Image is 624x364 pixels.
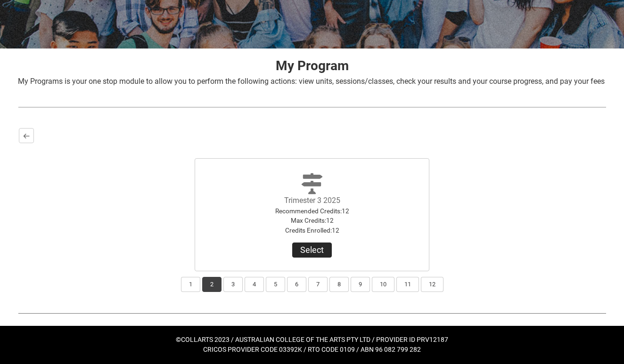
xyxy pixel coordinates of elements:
button: 10 [372,277,394,292]
button: 7 [308,277,328,292]
button: 8 [329,277,349,292]
button: 3 [223,277,243,292]
button: Back [19,128,34,143]
strong: My Program [276,58,349,73]
button: 4 [245,277,264,292]
img: REDU_GREY_LINE [18,102,606,112]
button: 2 [202,277,222,292]
button: 5 [266,277,285,292]
div: Max Credits : 12 [259,216,365,225]
button: 6 [287,277,306,292]
label: Trimester 3 2025 [284,196,340,205]
div: Credits Enrolled : 12 [259,226,365,235]
span: My Programs is your one stop module to allow you to perform the following actions: view units, se... [18,77,605,86]
button: 1 [181,277,200,292]
img: REDU_GREY_LINE [18,308,606,318]
div: Recommended Credits : 12 [259,206,365,216]
button: 12 [421,277,443,292]
button: 11 [396,277,419,292]
button: Trimester 3 2025Recommended Credits:12Max Credits:12Credits Enrolled:12 [292,243,332,258]
button: 9 [351,277,370,292]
